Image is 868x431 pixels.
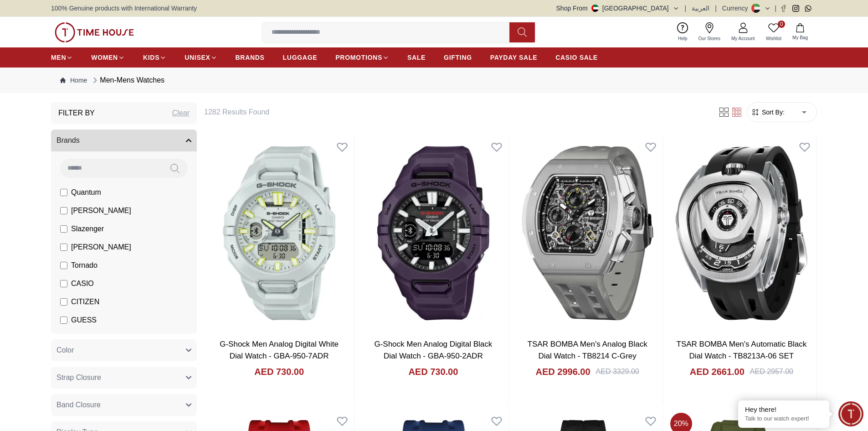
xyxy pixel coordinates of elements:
a: KIDS [143,49,166,66]
span: | [715,4,717,13]
a: LUGGAGE [283,49,318,66]
h6: 1282 Results Found [204,107,707,118]
input: Quantum [60,189,67,196]
button: Band Closure [51,394,197,416]
img: United Arab Emirates [591,5,599,12]
span: MEN [51,53,66,62]
input: [PERSON_NAME] [60,207,67,214]
img: TSAR BOMBA Men's Analog Black Dial Watch - TB8214 C-Grey [513,135,663,331]
img: G-Shock Men Analog Digital Black Dial Watch - GBA-950-2ADR [358,135,508,331]
p: Talk to our watch expert! [745,415,822,423]
span: ORIENT [71,333,98,344]
span: UNISEX [185,53,210,62]
button: Strap Closure [51,367,197,389]
h4: AED 2996.00 [535,365,590,378]
button: العربية [692,4,709,13]
button: Sort By: [751,108,785,117]
span: PAYDAY SALE [490,53,537,62]
span: CITIZEN [71,296,99,307]
a: Help [673,21,693,44]
button: Brands [51,130,197,151]
button: My Bag [787,21,813,43]
a: 0Wishlist [760,21,787,44]
a: TSAR BOMBA Men's Analog Black Dial Watch - TB8214 C-Grey [528,340,647,360]
nav: Breadcrumb [51,68,817,93]
span: Help [674,35,691,42]
span: KIDS [143,53,159,62]
img: ... [55,22,134,42]
span: My Account [728,35,759,42]
span: SALE [407,53,426,62]
a: G-Shock Men Analog Digital Black Dial Watch - GBA-950-2ADR [374,340,492,360]
input: CASIO [60,280,67,287]
h3: Filter By [58,108,95,119]
input: CITIZEN [60,298,67,306]
a: Instagram [792,5,799,12]
div: Hey there! [745,405,822,414]
a: SALE [407,49,426,66]
a: BRANDS [236,49,265,66]
span: [PERSON_NAME] [71,205,131,216]
a: UNISEX [185,49,217,66]
div: Clear [172,108,190,119]
a: Home [60,76,87,85]
a: WOMEN [91,49,125,66]
div: AED 3329.00 [596,366,639,377]
a: Facebook [780,5,787,12]
span: | [775,4,776,13]
div: Men-Mens Watches [91,75,164,86]
h4: AED 2661.00 [690,365,745,378]
span: CASIO [71,278,94,289]
div: Chat Widget [838,401,863,426]
input: GUESS [60,317,67,324]
input: Slazenger [60,225,67,233]
span: | [685,4,687,13]
span: LUGGAGE [283,53,318,62]
h4: AED 730.00 [408,365,458,378]
button: Color [51,339,197,361]
span: 100% Genuine products with International Warranty [51,4,197,13]
a: TSAR BOMBA Men's Automatic Black Dial Watch - TB8213A-06 SET [677,340,807,360]
span: Slazenger [71,223,104,234]
span: Sort By: [760,108,785,117]
span: PROMOTIONS [335,53,382,62]
h4: AED 730.00 [254,365,304,378]
a: G-Shock Men Analog Digital White Dial Watch - GBA-950-7ADR [220,340,339,360]
a: CASIO SALE [555,49,598,66]
span: Our Stores [695,35,724,42]
span: WOMEN [91,53,118,62]
span: Brands [56,135,80,146]
input: Tornado [60,262,67,269]
span: Strap Closure [56,372,101,383]
a: MEN [51,49,73,66]
input: [PERSON_NAME] [60,244,67,251]
span: Band Closure [56,400,101,410]
img: TSAR BOMBA Men's Automatic Black Dial Watch - TB8213A-06 SET [667,135,817,331]
div: Currency [722,4,752,13]
span: BRANDS [236,53,265,62]
span: Tornado [71,260,98,271]
a: Whatsapp [805,5,812,12]
span: [PERSON_NAME] [71,242,131,253]
img: G-Shock Men Analog Digital White Dial Watch - GBA-950-7ADR [204,135,354,331]
a: PAYDAY SALE [490,49,537,66]
span: Wishlist [762,35,785,42]
span: Color [56,345,74,356]
a: GIFTING [444,49,472,66]
span: Quantum [71,187,101,198]
button: Shop From[GEOGRAPHIC_DATA] [556,4,679,13]
span: CASIO SALE [555,53,598,62]
span: GIFTING [444,53,472,62]
span: GUESS [71,315,97,326]
a: Our Stores [693,21,726,44]
span: My Bag [789,34,812,41]
span: 0 [778,21,785,28]
div: AED 2957.00 [750,366,793,377]
a: PROMOTIONS [335,49,389,66]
